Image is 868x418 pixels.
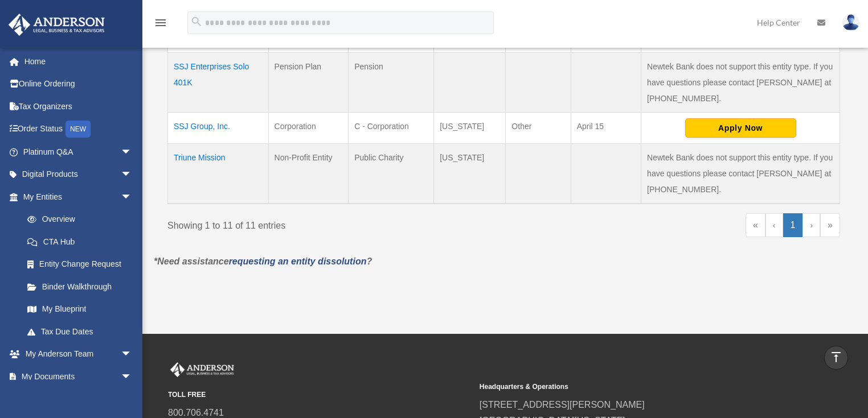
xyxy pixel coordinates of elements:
a: Binder Walkthrough [16,275,144,298]
td: Newtek Bank does not support this entity type. If you have questions please contact [PERSON_NAME]... [641,143,840,204]
div: NEW [65,121,91,138]
a: menu [154,20,167,30]
td: Newtek Bank does not support this entity type. If you have questions please contact [PERSON_NAME]... [641,52,840,112]
td: Public Charity [349,143,434,204]
td: [US_STATE] [434,112,506,143]
td: Pension Plan [268,52,349,112]
a: Tax Organizers [8,95,149,118]
a: My Entitiesarrow_drop_down [8,185,144,208]
a: 800.706.4741 [168,408,224,417]
a: Overview [16,208,138,231]
a: My Blueprint [16,298,144,321]
td: Non-Profit Entity [268,143,349,204]
span: arrow_drop_down [121,185,144,209]
img: Anderson Advisors Platinum Portal [168,362,236,377]
td: C - Corporation [349,112,434,143]
img: User Pic [842,14,859,31]
a: Last [820,213,840,237]
td: SSJ Group, Inc. [168,112,269,143]
a: Online Ordering [8,73,149,96]
span: arrow_drop_down [121,140,144,164]
a: CTA Hub [16,230,144,253]
small: TOLL FREE [168,389,472,401]
em: *Need assistance ? [154,256,372,266]
td: SSJ Enterprises Solo 401K [168,52,269,112]
a: Order StatusNEW [8,118,149,141]
a: vertical_align_top [824,346,848,370]
a: My Documentsarrow_drop_down [8,365,149,388]
td: April 15 [571,112,641,143]
td: Pension [349,52,434,112]
a: Next [803,213,820,237]
a: Platinum Q&Aarrow_drop_down [8,140,149,163]
i: menu [154,16,167,30]
a: Entity Change Request [16,253,144,276]
td: Triune Mission [168,143,269,204]
td: [US_STATE] [434,143,506,204]
i: search [190,15,203,28]
a: requesting an entity dissolution [229,256,367,266]
img: Anderson Advisors Platinum Portal [5,14,108,36]
i: vertical_align_top [829,350,843,364]
td: Other [506,112,571,143]
small: Headquarters & Operations [480,381,783,393]
span: arrow_drop_down [121,365,144,388]
a: 1 [783,213,803,237]
span: arrow_drop_down [121,343,144,366]
a: Tax Due Dates [16,320,144,343]
button: Apply Now [685,118,796,138]
a: Digital Productsarrow_drop_down [8,163,149,186]
a: Previous [765,213,783,237]
a: First [746,213,765,237]
div: Showing 1 to 11 of 11 entries [167,213,496,234]
a: Home [8,50,149,73]
a: [STREET_ADDRESS][PERSON_NAME] [480,400,645,409]
a: My Anderson Teamarrow_drop_down [8,343,149,366]
td: Corporation [268,112,349,143]
span: arrow_drop_down [121,163,144,187]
